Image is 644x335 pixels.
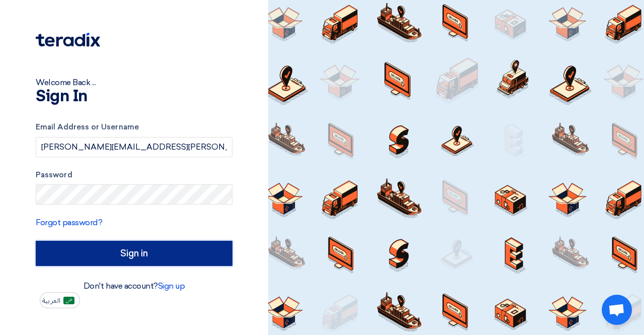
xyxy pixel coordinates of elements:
[158,281,185,291] a: Sign up
[36,89,232,105] h1: Sign In
[36,169,232,181] label: Password
[63,297,74,304] img: ar-AR.png
[36,137,232,157] input: Enter your business email or username
[36,241,232,266] input: Sign in
[36,218,102,227] a: Forgot password?
[36,280,232,292] div: Don't have account?
[40,292,80,308] button: العربية
[602,295,632,325] a: Open chat
[42,297,60,304] span: العربية
[36,33,100,47] img: Teradix logo
[36,121,232,133] label: Email Address or Username
[36,77,232,89] div: Welcome Back ...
